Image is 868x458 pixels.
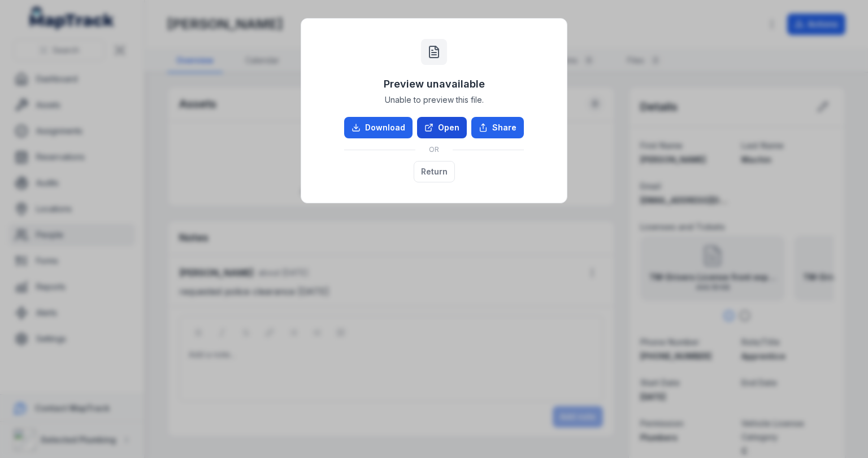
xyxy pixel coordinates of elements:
span: Unable to preview this file. [385,94,484,106]
div: OR [344,138,524,161]
button: Return [414,161,455,182]
a: Open [417,117,467,138]
h3: Preview unavailable [384,76,485,92]
a: Download [344,117,413,138]
button: Share [471,117,524,138]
